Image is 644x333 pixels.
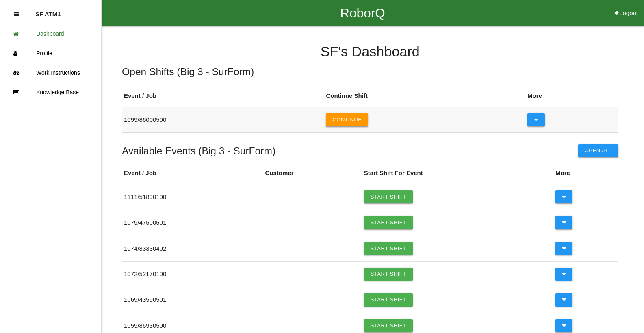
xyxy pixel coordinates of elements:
[324,85,525,107] th: Continue Shift
[122,236,263,261] td: 1074 / 83330402
[525,85,618,107] th: More
[364,293,413,306] a: Start Shift
[122,44,618,60] h4: SF 's Dashboard
[0,43,101,63] a: Profile
[122,184,263,210] td: 1111 / 51890100
[0,82,101,102] a: Knowledge Base
[122,66,618,77] h5: Open Shifts ( Big 3 - SurForm )
[0,63,101,82] a: Work Instructions
[122,262,263,287] td: 1072 / 52170100
[364,268,413,281] a: Start Shift
[122,145,275,156] h5: Available Events ( Big 3 - SurForm )
[14,4,19,24] div: Close
[263,162,362,184] th: Customer
[553,162,618,184] th: More
[35,4,61,17] p: SF ATM1
[122,162,263,184] th: Event / Job
[0,24,101,43] a: Dashboard
[122,287,263,313] td: 1069 / 43590501
[578,144,618,157] button: Open All
[364,190,413,203] a: Start Shift
[122,107,324,132] td: 1099 / 86000500
[364,319,413,332] a: Start Shift
[122,85,324,107] th: Event / Job
[122,210,263,236] td: 1079 / 47500501
[326,113,368,126] button: Continue
[364,242,413,255] a: Start Shift
[362,162,553,184] th: Start Shift For Event
[364,216,413,229] a: Start Shift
